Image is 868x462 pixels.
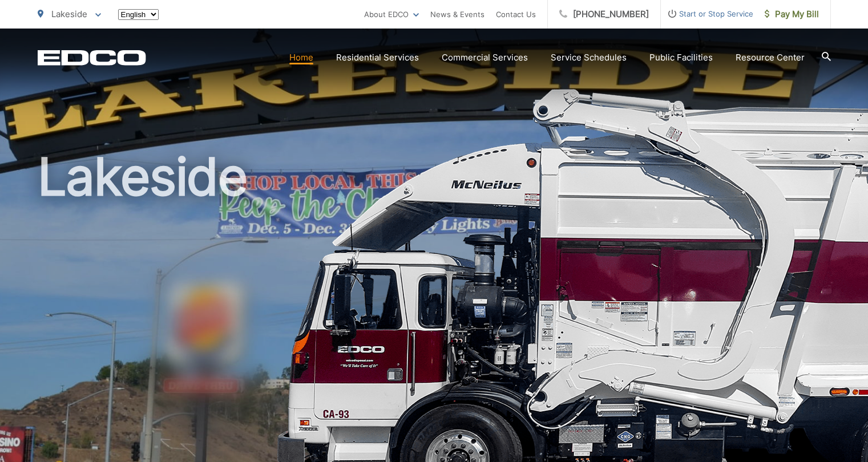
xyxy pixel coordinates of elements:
select: Select a language [118,9,159,20]
a: Commercial Services [442,51,528,64]
a: Contact Us [496,7,536,21]
a: Residential Services [336,51,419,64]
a: Home [289,51,313,64]
a: Service Schedules [551,51,627,64]
a: Resource Center [736,51,805,64]
a: Public Facilities [649,51,713,64]
a: About EDCO [364,7,419,21]
span: Pay My Bill [765,7,819,21]
a: EDCD logo. Return to the homepage. [38,50,146,66]
span: Lakeside [51,9,87,19]
a: News & Events [430,7,485,21]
